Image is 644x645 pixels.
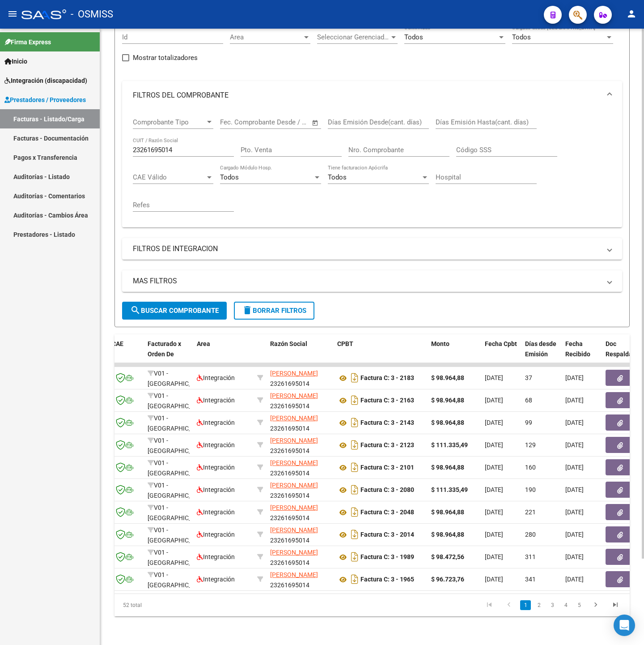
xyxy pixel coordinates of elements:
li: page 1 [519,598,532,613]
div: 23261695014 [270,570,330,589]
i: Descargar documento [349,572,360,586]
span: Area [230,33,302,41]
span: [DATE] [485,441,503,449]
span: Prestadores / Proveedores [4,95,86,105]
span: [DATE] [565,508,584,516]
i: Descargar documento [349,371,360,385]
span: [DATE] [565,553,584,560]
strong: Factura C: 3 - 2014 [360,531,414,538]
span: - OSMISS [71,4,113,24]
div: 52 total [114,594,216,616]
strong: Factura C: 3 - 2048 [360,509,414,516]
div: 23261695014 [270,458,330,477]
strong: $ 98.964,88 [431,531,464,538]
span: Integración [197,374,235,381]
span: Firma Express [4,37,51,47]
span: [PERSON_NAME] [270,482,318,489]
mat-expansion-panel-header: FILTROS DEL COMPROBANTE [122,81,622,110]
span: [DATE] [485,374,503,381]
span: Integración [197,531,235,538]
i: Descargar documento [349,438,360,452]
strong: $ 98.472,56 [431,553,464,560]
span: 99 [525,419,532,426]
span: Fecha Cpbt [485,340,517,347]
div: 23261695014 [270,525,330,544]
span: Buscar Comprobante [130,307,219,315]
span: [DATE] [565,397,584,404]
div: 23261695014 [270,413,330,432]
li: page 5 [572,598,586,613]
a: go to first page [481,600,498,610]
a: 1 [520,600,531,610]
strong: Factura C: 3 - 2123 [360,442,414,449]
span: 129 [525,441,536,449]
span: Seleccionar Gerenciador [317,33,390,41]
datatable-header-cell: Monto [428,334,481,374]
strong: $ 98.964,88 [431,374,464,381]
div: 23261695014 [270,391,330,410]
span: Inicio [4,56,27,66]
strong: $ 111.335,49 [431,441,468,449]
div: 23261695014 [270,547,330,566]
a: go to last page [607,600,624,610]
strong: Factura C: 3 - 2183 [360,375,414,382]
strong: Factura C: 3 - 2143 [360,419,414,427]
span: Integración [197,508,235,516]
span: [DATE] [565,486,584,493]
span: Integración [197,553,235,560]
li: page 3 [546,598,559,613]
span: [PERSON_NAME] [270,459,318,466]
span: Monto [431,340,449,347]
strong: Factura C: 3 - 2080 [360,487,414,494]
span: [PERSON_NAME] [270,526,318,534]
button: Borrar Filtros [234,302,314,320]
strong: $ 96.723,76 [431,576,464,583]
mat-icon: person [626,9,637,19]
span: [DATE] [565,576,584,583]
span: 221 [525,508,536,516]
span: [DATE] [485,419,503,426]
span: Borrar Filtros [242,307,306,315]
strong: Factura C: 3 - 1989 [360,554,414,561]
button: Open calendar [310,118,321,128]
a: go to previous page [500,600,517,610]
div: 23261695014 [270,368,330,387]
datatable-header-cell: Razón Social [267,334,334,374]
span: [DATE] [485,508,503,516]
datatable-header-cell: Fecha Cpbt [481,334,521,374]
span: Integración (discapacidad) [4,76,87,85]
a: 4 [560,600,571,610]
span: CAE [112,340,123,347]
span: [DATE] [565,441,584,449]
mat-icon: search [130,305,141,316]
span: [PERSON_NAME] [270,549,318,556]
span: [PERSON_NAME] [270,504,318,511]
span: 68 [525,397,532,404]
strong: $ 98.964,88 [431,419,464,426]
datatable-header-cell: Fecha Recibido [562,334,602,374]
datatable-header-cell: CPBT [334,334,428,374]
span: Integración [197,441,235,449]
button: Buscar Comprobante [122,302,227,320]
span: [PERSON_NAME] [270,437,318,444]
span: CPBT [337,340,353,347]
span: 37 [525,374,532,381]
i: Descargar documento [349,460,360,474]
datatable-header-cell: Area [193,334,254,374]
span: [DATE] [565,531,584,538]
span: 160 [525,464,536,471]
span: Integración [197,464,235,471]
strong: Factura C: 3 - 2163 [360,397,414,404]
span: 311 [525,553,536,560]
span: [DATE] [485,553,503,560]
span: Comprobante Tipo [133,118,205,126]
a: go to next page [587,600,604,610]
span: Facturado x Orden De [148,340,181,358]
span: Mostrar totalizadores [133,52,198,63]
span: [PERSON_NAME] [270,571,318,578]
span: [PERSON_NAME] [270,392,318,399]
span: [DATE] [565,464,584,471]
mat-panel-title: FILTROS DE INTEGRACION [133,244,601,254]
div: 23261695014 [270,480,330,499]
strong: $ 98.964,88 [431,397,464,404]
